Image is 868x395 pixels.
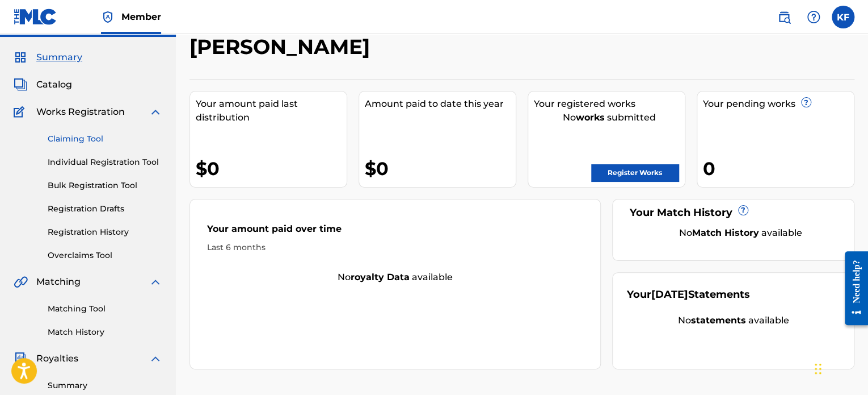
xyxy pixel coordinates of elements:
[832,6,854,28] div: User Menu
[365,97,516,111] div: Amount paid to date this year
[207,242,583,253] div: Last 6 months
[14,51,27,64] img: Summary
[14,78,27,92] img: Catalog
[36,275,81,289] span: Matching
[777,10,791,24] img: search
[48,226,162,238] a: Registration History
[48,203,162,215] a: Registration Drafts
[196,97,347,124] div: Your amount paid last distribution
[36,51,82,64] span: Summary
[190,271,600,284] div: No available
[48,303,162,315] a: Matching Tool
[149,105,162,119] img: expand
[36,78,72,92] span: Catalog
[703,97,854,111] div: Your pending works
[815,352,821,386] div: Drag
[691,315,746,326] strong: statements
[807,10,820,24] img: help
[48,326,162,338] a: Match History
[48,180,162,192] a: Bulk Registration Tool
[641,226,840,240] div: No available
[48,250,162,261] a: Overclaims Tool
[207,222,583,242] div: Your amount paid over time
[576,112,605,123] strong: works
[36,105,125,119] span: Works Registration
[351,272,410,282] strong: royalty data
[627,314,840,327] div: No available
[627,205,840,221] div: Your Match History
[196,156,347,181] div: $0
[48,380,162,392] a: Summary
[627,287,750,302] div: Your Statements
[149,352,162,365] img: expand
[534,111,685,124] div: No submitted
[36,352,78,365] span: Royalties
[365,156,516,181] div: $0
[692,227,759,238] strong: Match History
[14,78,72,92] a: CatalogCatalog
[14,275,28,289] img: Matching
[14,105,28,119] img: Works Registration
[651,288,688,301] span: [DATE]
[802,98,811,107] span: ?
[811,340,868,395] iframe: Chat Widget
[773,6,795,28] a: Public Search
[14,51,82,64] a: SummarySummary
[101,10,115,24] img: Top Rightsholder
[48,156,162,168] a: Individual Registration Tool
[739,206,748,215] span: ?
[189,34,376,60] h2: [PERSON_NAME]
[149,275,162,289] img: expand
[14,352,27,365] img: Royalties
[48,133,162,145] a: Claiming Tool
[703,156,854,181] div: 0
[802,6,825,28] div: Help
[534,97,685,111] div: Your registered works
[836,243,868,334] iframe: Resource Center
[591,164,679,181] a: Register Works
[14,9,57,25] img: MLC Logo
[121,10,161,23] span: Member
